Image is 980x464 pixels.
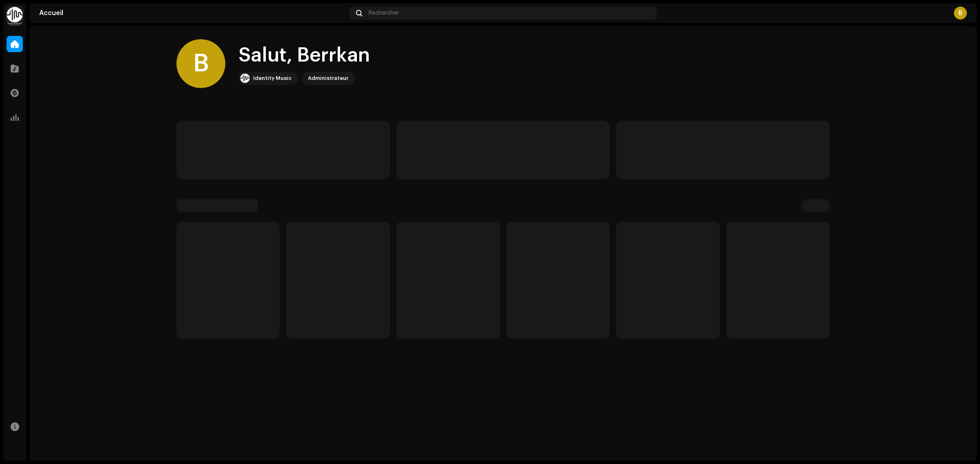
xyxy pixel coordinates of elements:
[954,7,967,20] div: B
[39,10,346,16] div: Accueil
[308,73,348,83] div: Administrateur
[238,42,370,68] div: Salut, Berrkan
[369,10,399,16] span: Rechercher
[240,73,250,83] img: 0f74c21f-6d1c-4dbc-9196-dbddad53419e
[176,39,225,88] div: B
[7,7,23,23] img: 0f74c21f-6d1c-4dbc-9196-dbddad53419e
[253,73,292,83] div: Identity Music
